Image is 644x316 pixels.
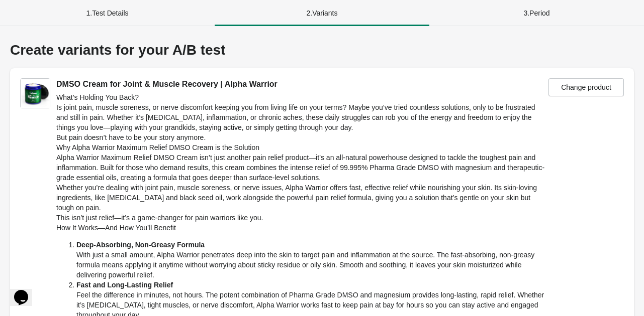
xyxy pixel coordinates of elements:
h4: Why Alpha Warrior Maximum Relief DMSO Cream is the Solution [56,142,548,152]
span: Change product [561,83,611,91]
p: Is joint pain, muscle soreness, or nerve discomfort keeping you from living life on your terms? M... [56,102,548,132]
iframe: chat widget [10,276,42,306]
p: But pain doesn’t have to be your story anymore. [56,132,548,142]
p: Alpha Warrior Maximum Relief DMSO Cream isn’t just another pain relief product—it’s an all-natura... [56,152,548,183]
div: DMSO Cream for Joint & Muscle Recovery | Alpha Warrior [56,78,548,90]
h4: What’s Holding You Back? [56,92,548,102]
p: This isn’t just relief—it’s a game-changer for pain warriors like you. [56,213,548,223]
strong: Fast and Long-Lasting Relief [76,281,173,289]
p: With just a small amount, Alpha Warrior penetrates deep into the skin to target pain and inflamma... [76,240,548,280]
button: Change product [548,78,624,96]
strong: Deep-Absorbing, Non-Greasy Formula [76,241,205,249]
p: Whether you’re dealing with joint pain, muscle soreness, or nerve issues, Alpha Warrior offers fa... [56,183,548,213]
div: Create variants for your A/B test [10,42,634,58]
h4: How It Works—And How You’ll Benefit [56,223,548,233]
